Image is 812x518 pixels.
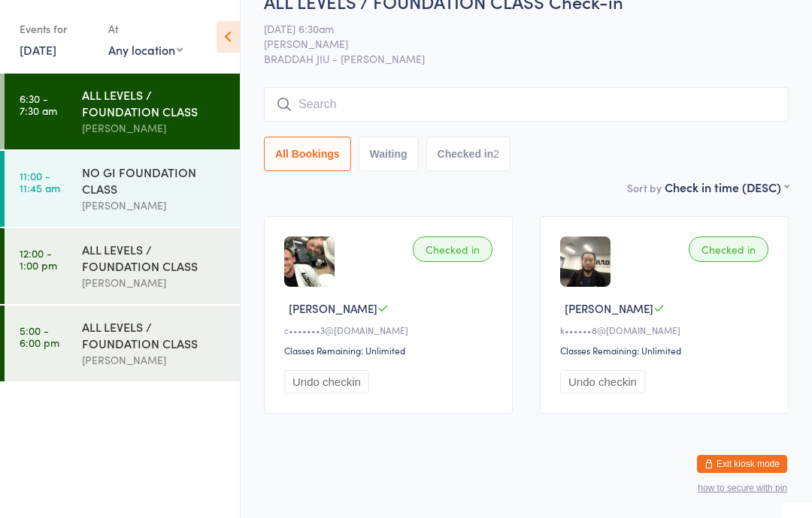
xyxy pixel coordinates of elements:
[264,36,765,51] span: [PERSON_NAME]
[20,247,57,271] time: 12:00 - 1:00 pm
[560,370,645,393] button: Undo checkin
[426,137,511,171] button: Checked in2
[359,137,419,171] button: Waiting
[108,41,183,58] div: Any location
[284,324,497,336] div: c•••••••
[108,17,183,41] div: At
[82,274,227,291] div: [PERSON_NAME]
[5,306,240,381] a: 5:00 -6:00 pmALL LEVELS / FOUNDATION CLASS[PERSON_NAME]
[627,180,662,195] label: Sort by
[284,236,335,287] img: image1718410506.png
[82,241,227,274] div: ALL LEVELS / FOUNDATION CLASS
[689,236,768,262] div: Checked in
[413,236,492,262] div: Checked in
[264,87,789,122] input: Search
[20,41,56,58] a: [DATE]
[560,324,773,336] div: k••••••
[493,148,499,160] div: 2
[665,179,789,195] div: Check in time (DESC)
[264,21,765,36] span: [DATE] 6:30am
[20,324,59,348] time: 5:00 - 6:00 pm
[5,151,240,227] a: 11:00 -11:45 amNO GI FOUNDATION CLASS[PERSON_NAME]
[82,197,227,214] div: [PERSON_NAME]
[560,344,773,357] div: Classes Remaining: Unlimited
[5,74,240,149] a: 6:30 -7:30 amALL LEVELS / FOUNDATION CLASS[PERSON_NAME]
[20,170,60,194] time: 11:00 - 11:45 am
[82,351,227,369] div: [PERSON_NAME]
[565,300,653,316] span: [PERSON_NAME]
[82,318,227,351] div: ALL LEVELS / FOUNDATION CLASS
[264,137,351,171] button: All Bookings
[284,344,497,357] div: Classes Remaining: Unlimited
[82,164,227,197] div: NO GI FOUNDATION CLASS
[698,483,787,493] button: how to secure with pin
[20,17,93,41] div: Events for
[20,92,57,116] time: 6:30 - 7:30 am
[284,370,369,393] button: Undo checkin
[5,228,240,304] a: 12:00 -1:00 pmALL LEVELS / FOUNDATION CLASS[PERSON_NAME]
[82,119,227,137] div: [PERSON_NAME]
[697,455,787,473] button: Exit kiosk mode
[82,86,227,119] div: ALL LEVELS / FOUNDATION CLASS
[264,51,789,66] span: BRADDAH JIU - [PERSON_NAME]
[289,300,377,316] span: [PERSON_NAME]
[560,236,611,287] img: image1717710262.png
